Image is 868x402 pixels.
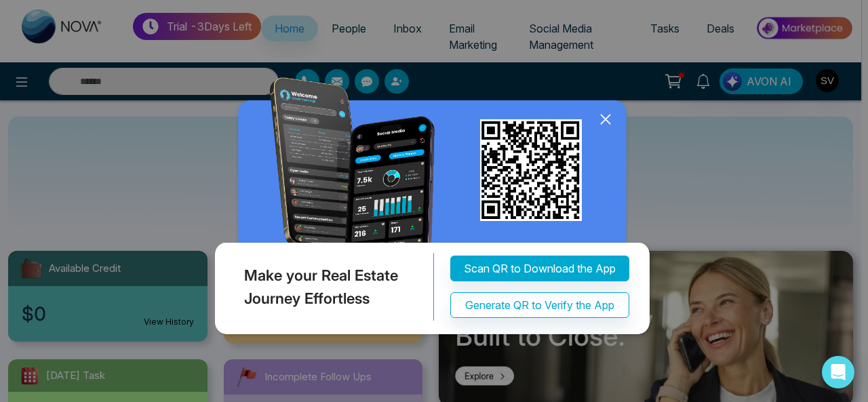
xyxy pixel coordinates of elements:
img: qr_for_download_app.png [480,119,582,221]
div: Open Intercom Messenger [822,356,854,388]
img: QRModal [212,77,656,341]
button: Generate QR to Verify the App [450,292,629,318]
button: Scan QR to Download the App [450,256,629,281]
div: Make your Real Estate Journey Effortless [212,253,434,321]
